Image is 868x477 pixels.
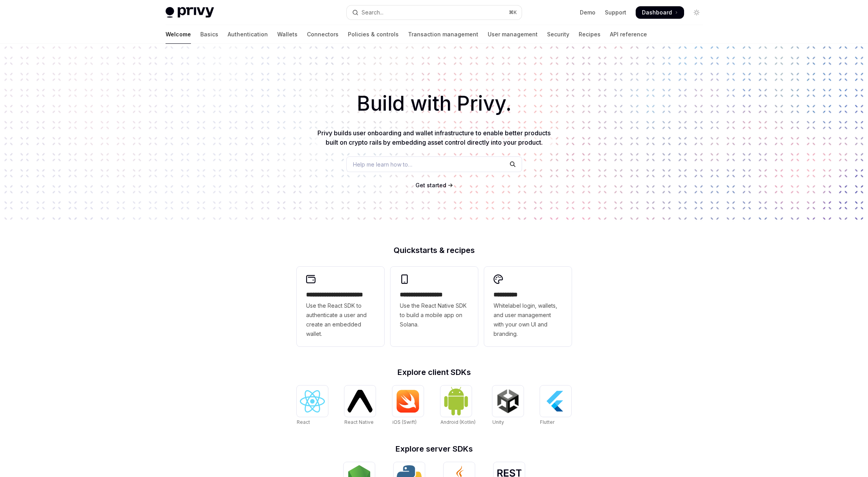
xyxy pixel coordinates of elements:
span: Get started [415,182,446,188]
img: React [300,390,325,412]
span: Whitelabel login, wallets, and user management with your own UI and branding. [494,301,562,339]
span: Dashboard [642,9,672,16]
a: iOS (Swift)iOS (Swift) [392,386,424,426]
a: Support [605,9,626,16]
a: FlutterFlutter [540,386,571,426]
h1: Build with Privy. [12,88,856,119]
h2: Explore server SDKs [297,445,572,453]
div: Search... [362,8,383,17]
a: ReactReact [297,386,328,426]
a: Connectors [307,25,339,44]
span: Help me learn how to… [353,160,412,169]
a: **** *****Whitelabel login, wallets, and user management with your own UI and branding. [484,267,572,346]
a: Recipes [579,25,601,44]
h2: Quickstarts & recipes [297,246,572,254]
a: **** **** **** ***Use the React Native SDK to build a mobile app on Solana. [390,267,478,346]
img: iOS (Swift) [396,389,421,413]
img: React Native [348,390,373,412]
a: Get started [415,181,446,189]
a: UnityUnity [492,386,524,426]
span: Android (Kotlin) [440,419,476,425]
a: Basics [200,25,218,44]
a: Transaction management [408,25,478,44]
span: Use the React SDK to authenticate a user and create an embedded wallet. [306,301,375,339]
span: ⌘ K [509,9,517,16]
span: Use the React Native SDK to build a mobile app on Solana. [400,301,469,329]
button: Toggle dark mode [690,6,703,19]
button: Open search [347,5,522,20]
img: Flutter [543,389,568,414]
a: User management [488,25,538,44]
a: Demo [580,9,595,16]
span: React Native [344,419,374,425]
a: Dashboard [636,6,684,19]
img: Android (Kotlin) [444,386,469,416]
a: Authentication [228,25,268,44]
a: Security [547,25,569,44]
span: React [297,419,310,425]
a: Android (Kotlin)Android (Kotlin) [440,386,476,426]
a: Policies & controls [348,25,399,44]
img: Unity [495,389,520,414]
img: light logo [166,7,214,18]
a: Wallets [277,25,298,44]
span: iOS (Swift) [392,419,417,425]
a: API reference [610,25,647,44]
a: Welcome [166,25,191,44]
span: Unity [492,419,504,425]
a: React NativeReact Native [344,386,376,426]
h2: Explore client SDKs [297,368,572,376]
span: Flutter [540,419,554,425]
span: Privy builds user onboarding and wallet infrastructure to enable better products built on crypto ... [317,129,551,146]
